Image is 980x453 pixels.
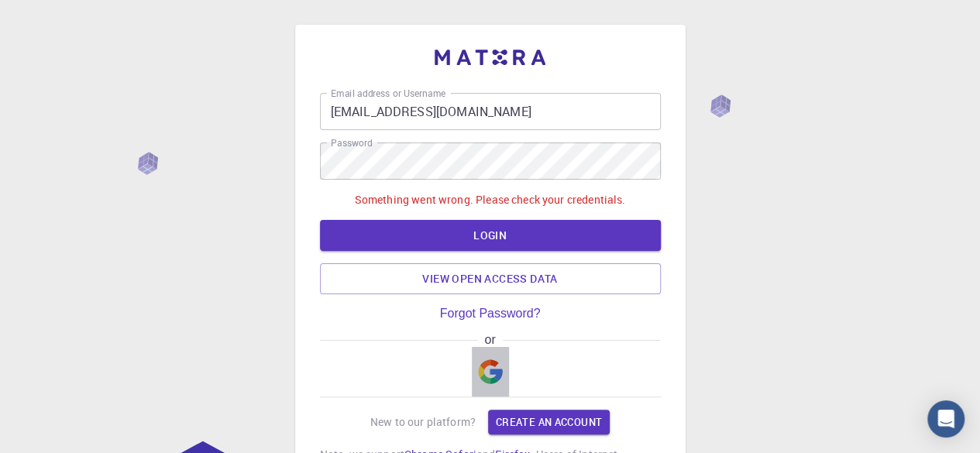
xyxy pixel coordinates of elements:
a: Create an account [488,410,610,434]
button: LOGIN [320,220,661,251]
label: Email address or Username [331,87,445,100]
img: Google [478,359,503,384]
p: New to our platform? [370,414,476,430]
a: Forgot Password? [440,307,541,321]
label: Password [331,136,372,149]
span: or [477,333,503,347]
p: Something went wrong. Please check your credentials. [355,192,626,208]
div: Open Intercom Messenger [927,400,965,438]
a: View open access data [320,263,661,294]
